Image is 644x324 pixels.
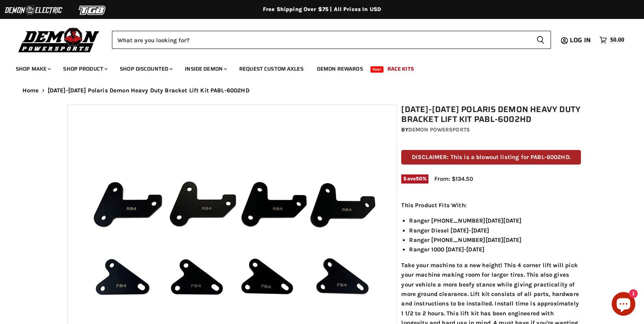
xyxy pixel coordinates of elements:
[566,37,596,44] a: Log in
[10,61,56,77] a: Shop Make
[112,31,551,49] form: Product
[401,150,581,165] p: DISCLAIMER: This is a blowout listing for PABL-6002HD.
[179,61,232,77] a: Inside Demon
[434,175,473,182] span: From: $134.50
[409,245,581,254] li: Ranger 1000 [DATE]-[DATE]
[530,31,551,49] button: Search
[596,34,628,46] a: $0.00
[48,87,249,94] span: [DATE]-[DATE] Polaris Demon Heavy Duty Bracket Lift Kit PABL-6002HD
[114,61,177,77] a: Shop Discounted
[16,26,102,54] img: Demon Powersports
[370,66,384,73] span: New!
[401,125,581,134] div: by
[10,58,622,77] ul: Main menu
[7,87,637,94] nav: Breadcrumbs
[22,87,39,94] a: Home
[570,35,591,45] span: Log in
[409,216,581,225] li: Ranger [PHONE_NUMBER][DATE][DATE]
[409,235,581,245] li: Ranger [PHONE_NUMBER][DATE][DATE]
[409,226,581,235] li: Ranger Diesel [DATE]-[DATE]
[382,61,420,77] a: Race Kits
[112,31,530,49] input: Search
[63,3,122,18] img: TGB Logo 2
[408,126,470,133] a: Demon Powersports
[609,292,638,318] inbox-online-store-chat: Shopify online store chat
[416,176,423,182] span: 50
[4,3,63,18] img: Demon Electric Logo 2
[311,61,369,77] a: Demon Rewards
[7,6,637,13] div: Free Shipping Over $75 | All Prices In USD
[610,36,624,44] span: $0.00
[233,61,309,77] a: Request Custom Axles
[401,200,581,210] p: This Product Fits With:
[401,105,581,124] h1: [DATE]-[DATE] Polaris Demon Heavy Duty Bracket Lift Kit PABL-6002HD
[401,174,428,183] span: Save %
[57,61,112,77] a: Shop Product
